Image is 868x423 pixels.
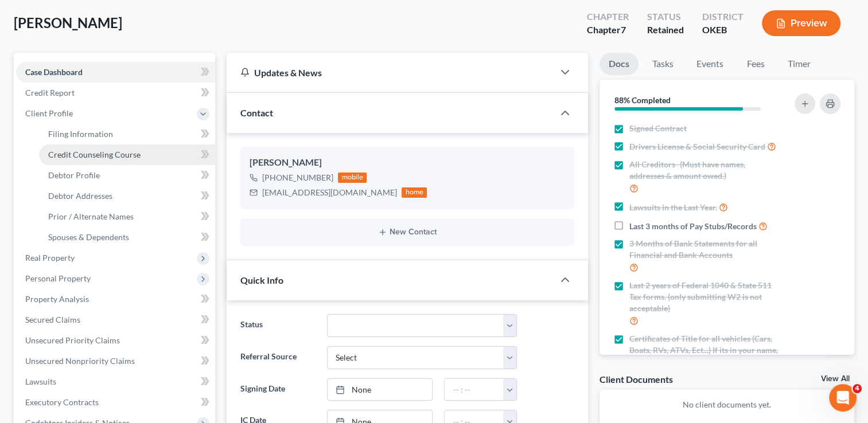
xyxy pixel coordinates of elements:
span: Unsecured Nonpriority Claims [25,356,135,366]
input: -- : -- [445,379,504,401]
a: Lawsuits [16,371,215,392]
span: Filing Information [48,129,113,139]
span: Credit Counseling Course [48,150,141,159]
span: Property Analysis [25,294,89,304]
button: Preview [762,10,840,36]
a: Property Analysis [16,289,215,310]
div: Status [647,10,684,23]
span: Real Property [25,253,75,263]
span: Secured Claims [25,315,80,324]
a: Tasks [643,53,683,75]
span: Spouses & Dependents [48,232,129,242]
span: Personal Property [25,273,91,283]
a: Fees [737,53,774,75]
div: home [402,187,427,198]
span: Case Dashboard [25,67,83,77]
span: Credit Report [25,88,75,97]
span: Last 3 months of Pay Stubs/Records [629,221,757,232]
a: Secured Claims [16,310,215,330]
label: Referral Source [235,346,321,369]
div: [EMAIL_ADDRESS][DOMAIN_NAME] [262,187,397,198]
strong: 88% Completed [614,95,671,105]
a: Prior / Alternate Names [39,206,215,227]
div: Retained [647,23,684,37]
span: Lawsuits in the Last Year. [629,202,717,213]
a: Docs [600,53,639,75]
a: Spouses & Dependents [39,227,215,248]
span: Drivers License & Social Security Card [629,141,765,152]
span: Signed Contract [629,123,687,134]
span: Prior / Alternate Names [48,211,134,221]
span: 3 Months of Bank Statements for all Financial and Bank Accounts [629,238,781,261]
a: Events [687,53,733,75]
span: Debtor Profile [48,170,100,180]
iframe: Intercom live chat [829,384,857,412]
span: Last 2 years of Federal 1040 & State 511 Tax forms. (only submitting W2 is not acceptable) [629,280,781,314]
div: Chapter [587,23,629,37]
a: Timer [779,53,820,75]
span: All Creditors- (Must have names, addresses & amount owed.) [629,159,781,182]
div: mobile [338,173,367,183]
span: Quick Info [240,275,283,285]
span: 7 [621,24,626,35]
a: Case Dashboard [16,62,215,83]
label: Status [235,314,321,337]
span: [PERSON_NAME] [14,14,122,31]
label: Signing Date [235,378,321,401]
a: Debtor Addresses [39,186,215,206]
div: [PERSON_NAME] [250,156,565,170]
div: OKEB [702,23,744,37]
span: Unsecured Priority Claims [25,335,120,345]
button: New Contact [250,228,565,237]
a: Filing Information [39,124,215,144]
div: Updates & News [240,66,540,79]
a: Unsecured Priority Claims [16,330,215,351]
div: Chapter [587,10,629,23]
a: Executory Contracts [16,392,215,413]
a: View All [821,375,850,383]
span: Contact [240,107,273,118]
span: Certificates of Title for all vehicles (Cars, Boats, RVs, ATVs, Ect...) If its in your name, we n... [629,333,781,367]
a: Unsecured Nonpriority Claims [16,351,215,371]
a: None [328,379,433,401]
a: Credit Counseling Course [39,144,215,165]
span: Client Profile [25,108,73,118]
a: Debtor Profile [39,165,215,186]
span: Debtor Addresses [48,191,112,201]
span: 4 [853,384,862,393]
div: Client Documents [600,373,673,385]
p: No client documents yet. [609,399,845,410]
span: Lawsuits [25,377,56,386]
a: Credit Report [16,83,215,103]
div: District [702,10,744,23]
div: [PHONE_NUMBER] [262,172,333,183]
span: Executory Contracts [25,397,99,407]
